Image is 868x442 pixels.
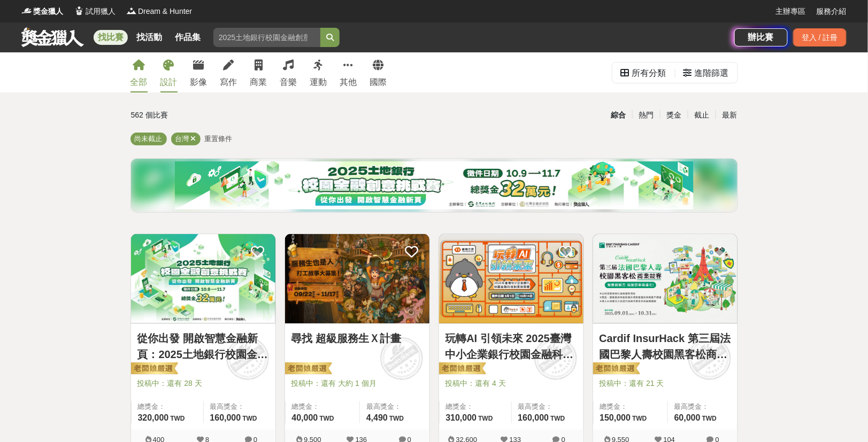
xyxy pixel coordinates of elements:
span: 320,000 [138,413,169,422]
a: Cover Image [131,234,275,324]
span: Dream & Hunter [138,6,192,17]
img: Cover Image [439,234,583,323]
span: 4,490 [366,413,388,422]
div: 所有分類 [632,63,666,84]
div: 熱門 [632,106,660,125]
img: Cover Image [285,234,429,323]
span: TWD [632,415,647,422]
a: 從你出發 開啟智慧金融新頁：2025土地銀行校園金融創意挑戰賽 [137,330,269,362]
span: TWD [389,415,404,422]
span: 總獎金： [138,401,197,412]
span: TWD [242,415,257,422]
span: 最高獎金： [674,401,731,412]
div: 登入 / 註冊 [793,28,847,46]
a: 其他 [340,52,357,92]
div: 獎金 [660,106,688,125]
span: 投稿中：還有 21 天 [600,378,731,389]
span: 最高獎金： [518,401,577,412]
div: 國際 [370,76,387,89]
span: 最高獎金： [210,401,269,412]
span: 投稿中：還有 大約 1 個月 [291,378,423,389]
span: 台灣 [175,135,189,143]
input: 2025土地銀行校園金融創意挑戰賽：從你出發 開啟智慧金融新頁 [213,28,320,47]
img: 老闆娘嚴選 [437,362,486,377]
a: 主辦專區 [776,6,806,17]
span: 投稿中：還有 28 天 [137,378,269,389]
div: 設計 [160,76,178,89]
span: 投稿中：還有 4 天 [445,378,577,389]
a: Logo試用獵人 [74,6,116,17]
a: 辦比賽 [734,28,788,46]
a: 找活動 [132,30,166,45]
a: 運動 [310,52,327,92]
a: 全部 [130,52,148,92]
a: 找比賽 [94,30,128,45]
a: LogoDream & Hunter [126,6,192,17]
div: 其他 [340,76,357,89]
img: Cover Image [131,234,275,323]
a: 設計 [160,52,178,92]
a: Logo獎金獵人 [21,6,63,17]
span: 60,000 [674,413,701,422]
a: Cover Image [439,234,583,324]
a: Cardif InsurHack 第三屆法國巴黎人壽校園黑客松商業競賽 [600,330,731,362]
span: 40,000 [292,413,318,422]
a: 作品集 [171,30,205,45]
div: 全部 [130,76,148,89]
span: TWD [319,415,334,422]
span: TWD [702,415,717,422]
span: 尚未截止 [135,135,163,143]
div: 進階篩選 [695,63,729,84]
div: 運動 [310,76,327,89]
span: 總獎金： [600,401,661,412]
span: 總獎金： [446,401,505,412]
span: 160,000 [210,413,241,422]
div: 截止 [688,106,716,125]
img: Logo [74,5,85,16]
span: 最高獎金： [366,401,423,412]
div: 最新 [716,106,743,125]
div: 寫作 [220,76,237,89]
span: 310,000 [446,413,477,422]
a: Cover Image [285,234,429,324]
span: 160,000 [518,413,549,422]
img: Logo [126,5,137,16]
span: 150,000 [600,413,631,422]
a: 尋找 超級服務生Ｘ計畫 [291,330,423,346]
span: 重置條件 [205,135,233,143]
a: 國際 [370,52,387,92]
div: 影像 [190,76,208,89]
a: 商業 [250,52,267,92]
img: 老闆娘嚴選 [591,362,640,377]
a: 玩轉AI 引領未來 2025臺灣中小企業銀行校園金融科技創意挑戰賽 [445,330,577,362]
a: 寫作 [220,52,237,92]
div: 562 個比賽 [131,106,333,125]
img: 老闆娘嚴選 [129,362,178,377]
span: TWD [170,415,185,422]
img: Logo [21,5,32,16]
div: 綜合 [604,106,632,125]
a: 音樂 [280,52,297,92]
a: Cover Image [593,234,738,324]
img: 老闆娘嚴選 [283,362,332,377]
a: 服務介紹 [817,6,847,17]
span: TWD [478,415,493,422]
a: 影像 [190,52,208,92]
span: TWD [550,415,565,422]
img: Cover Image [593,234,738,323]
div: 商業 [250,76,267,89]
div: 音樂 [280,76,297,89]
span: 試用獵人 [86,6,116,17]
span: 獎金獵人 [33,6,63,17]
span: 總獎金： [292,401,353,412]
img: de0ec254-a5ce-4606-9358-3f20dd3f7ec9.png [175,161,694,210]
